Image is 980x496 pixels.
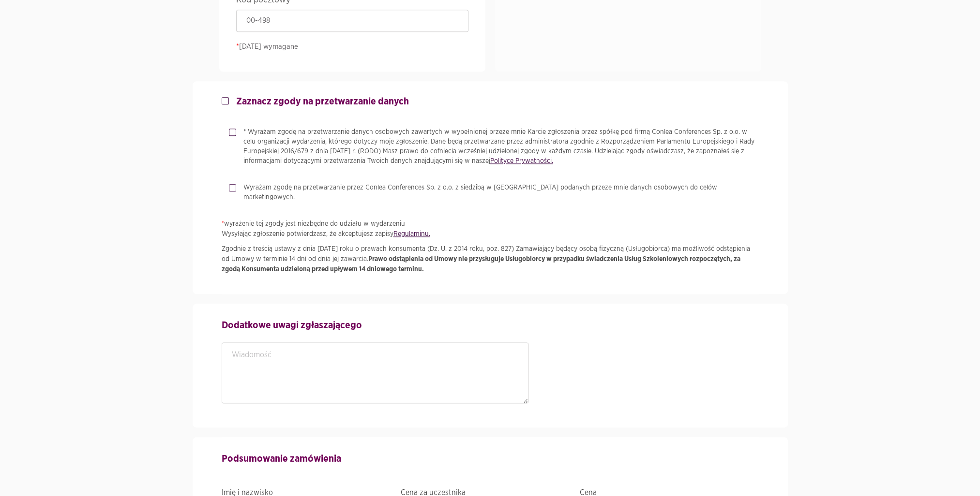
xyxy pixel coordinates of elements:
[222,231,430,237] span: Wysyłając zgłoszenie potwierdzasz, że akceptujesz zapisy
[222,454,341,464] strong: Podsumowanie zamówienia
[393,231,430,237] a: Regulaminu.
[222,244,759,275] p: Zgodnie z treścią ustawy z dnia [DATE] roku o prawach konsumenta (Dz. U. z 2014 roku, poz. 827) Z...
[222,256,740,273] strong: Prawo odstąpienia od Umowy nie przysługuje Usługobiorcy w przypadku świadczenia Usług Szkoleniowy...
[243,127,759,166] p: * Wyrażam zgodę na przetwarzanie danych osobowych zawartych w wypełnionej przeze mnie Karcie zgło...
[222,321,362,330] strong: Dodatkowe uwagi zgłaszającego
[236,97,409,106] strong: Zaznacz zgody na przetwarzanie danych
[222,219,759,239] p: wyrażenie tej zgody jest niezbędne do udziału w wydarzeniu
[490,158,553,164] a: Polityce Prywatności.
[236,10,468,32] input: Kod pocztowy
[243,183,759,202] p: Wyrażam zgodę na przetwarzanie przez Conlea Conferences Sp. z o.o. z siedzibą w [GEOGRAPHIC_DATA]...
[236,42,468,53] p: [DATE] wymagane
